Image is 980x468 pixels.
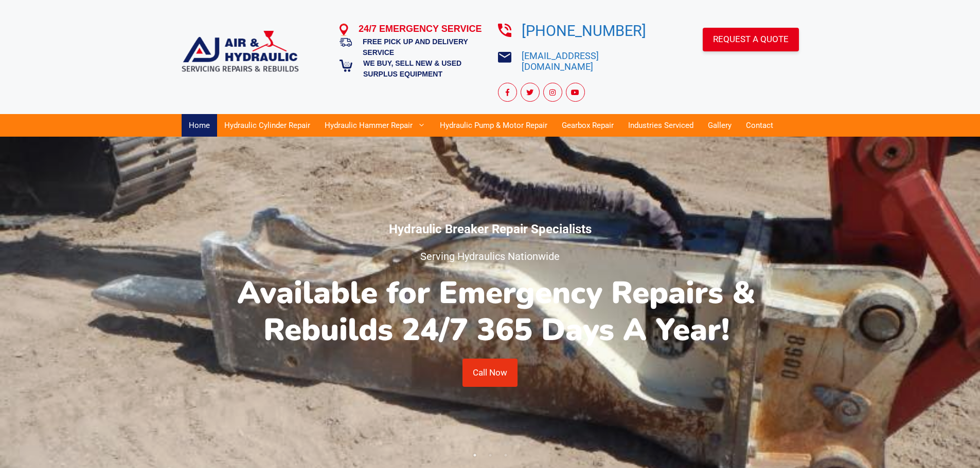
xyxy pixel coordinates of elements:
[703,28,799,51] a: REQUEST A QUOTE
[522,50,599,72] a: [EMAIL_ADDRESS][DOMAIN_NAME]
[389,222,592,236] strong: Hydraulic Breaker Repair Specialists
[182,114,217,137] a: Home
[217,114,317,137] a: Hydraulic Cylinder Repair
[701,114,739,137] a: Gallery
[522,22,646,40] a: [PHONE_NUMBER]
[182,274,799,348] h2: Available for Emergency Repairs & Rebuilds 24/7 365 Days A Year!
[470,450,480,460] button: 1 of 3
[462,359,518,387] a: Call Now
[363,58,483,80] h5: WE BUY, SELL NEW & USED SURPLUS EQUIPMENT
[501,450,511,460] button: 3 of 3
[739,114,780,137] a: Contact
[359,22,483,36] h4: 24/7 EMERGENCY SERVICE
[555,114,621,137] a: Gearbox Repair
[621,114,701,137] a: Industries Serviced
[433,114,555,137] a: Hydraulic Pump & Motor Repair
[485,450,495,460] button: 2 of 3
[317,114,433,137] a: Hydraulic Hammer Repair
[363,36,483,58] h5: FREE PICK UP AND DELIVERY SERVICE
[182,249,799,264] h5: Serving Hydraulics Nationwide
